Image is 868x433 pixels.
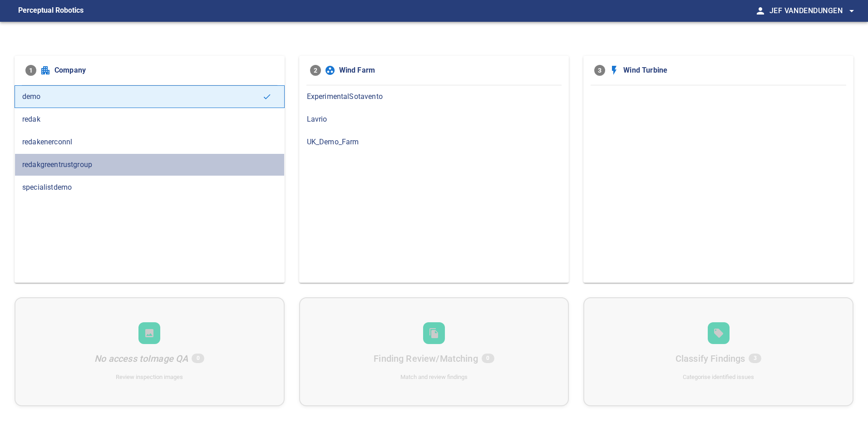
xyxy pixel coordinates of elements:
span: arrow_drop_down [846,5,857,16]
span: person [755,5,766,16]
span: Wind Turbine [623,65,843,76]
span: redakgreentrustgroup [22,159,277,170]
span: Wind Farm [339,65,558,76]
span: UK_Demo_Farm [307,137,562,148]
figcaption: Perceptual Robotics [18,4,84,18]
span: ExperimentalSotavento [307,91,562,102]
button: Jef Vandendungen [766,2,857,20]
span: specialistdemo [22,182,277,193]
div: specialistdemo [15,176,285,199]
span: Company [54,65,274,76]
div: redak [15,108,285,131]
span: Lavrio [307,114,562,125]
div: UK_Demo_Farm [299,131,569,153]
span: 3 [594,65,605,76]
div: demo [15,85,285,108]
span: 1 [25,65,36,76]
span: demo [22,91,262,102]
span: Jef Vandendungen [769,5,857,17]
div: redakenerconnl [15,131,285,153]
span: redakenerconnl [22,137,277,148]
div: ExperimentalSotavento [299,85,569,108]
span: redak [22,114,277,125]
div: Lavrio [299,108,569,131]
div: redakgreentrustgroup [15,153,285,176]
span: 2 [310,65,321,76]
